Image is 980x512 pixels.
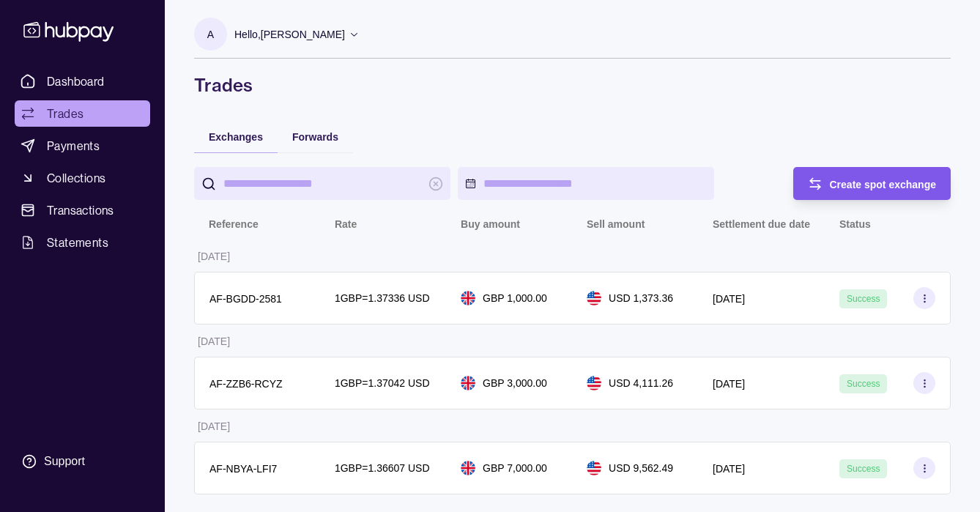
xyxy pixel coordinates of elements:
span: Payments [47,137,100,155]
p: [DATE] [198,251,230,262]
a: Transactions [15,197,150,223]
p: [DATE] [198,335,230,347]
a: Support [15,446,150,477]
p: [DATE] [713,293,745,305]
h1: Trades [194,73,951,97]
span: Forwards [292,131,338,143]
span: Success [847,464,880,474]
p: Sell amount [587,218,645,230]
input: search [223,167,421,200]
p: Buy amount [461,218,520,230]
span: Success [847,294,880,304]
p: GBP 3,000.00 [483,375,547,391]
span: Statements [47,234,108,251]
img: us [587,376,601,390]
span: Success [847,379,880,389]
p: GBP 7,000.00 [483,460,547,476]
p: AF-ZZB6-RCYZ [209,378,283,390]
p: Rate [335,218,357,230]
p: A [207,26,214,42]
p: 1 GBP = 1.37336 USD [335,290,430,306]
p: Reference [209,218,259,230]
span: Collections [47,169,105,187]
p: GBP 1,000.00 [483,290,547,306]
p: [DATE] [713,378,745,390]
p: 1 GBP = 1.36607 USD [335,460,430,476]
img: gb [461,291,475,305]
p: 1 GBP = 1.37042 USD [335,375,430,391]
p: Status [839,218,871,230]
a: Statements [15,229,150,256]
img: gb [461,376,475,390]
p: Hello, [PERSON_NAME] [234,26,345,42]
span: Dashboard [47,73,105,90]
p: USD 1,373.36 [609,290,673,306]
span: Exchanges [209,131,263,143]
p: USD 4,111.26 [609,375,673,391]
p: [DATE] [198,420,230,432]
span: Transactions [47,201,114,219]
p: Settlement due date [713,218,810,230]
button: Create spot exchange [793,167,951,200]
span: Create spot exchange [830,179,937,190]
div: Support [44,453,85,470]
img: gb [461,461,475,475]
span: Trades [47,105,83,122]
a: Dashboard [15,68,150,94]
a: Trades [15,100,150,127]
p: USD 9,562.49 [609,460,673,476]
a: Payments [15,133,150,159]
p: AF-NBYA-LFI7 [209,463,277,475]
img: us [587,291,601,305]
p: [DATE] [713,463,745,475]
img: us [587,461,601,475]
p: AF-BGDD-2581 [209,293,282,305]
a: Collections [15,165,150,191]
